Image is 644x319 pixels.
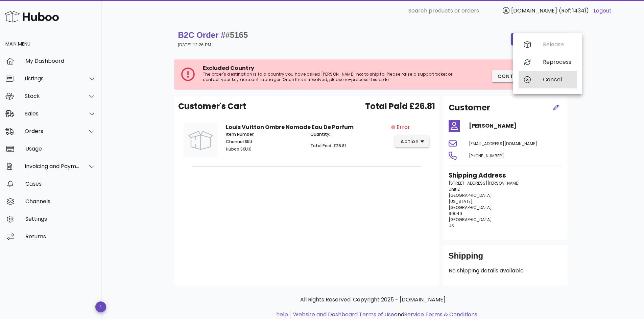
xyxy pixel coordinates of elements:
[25,145,96,152] div: Usage
[449,180,520,186] span: [STREET_ADDRESS][PERSON_NAME]
[449,205,492,210] span: [GEOGRAPHIC_DATA]
[25,163,80,169] div: Invoicing and Payments
[543,76,571,83] div: Cancel
[469,153,504,159] span: [PHONE_NUMBER]
[203,64,254,72] span: Excluded Country
[25,128,80,134] div: Orders
[449,250,562,267] div: Shipping
[492,70,557,82] button: Contact Support
[226,139,253,144] span: Channel SKU:
[511,7,557,15] span: [DOMAIN_NAME]
[310,131,387,137] p: 1
[397,123,410,131] span: Error
[395,135,430,148] button: action
[25,58,96,64] div: My Dashboard
[449,102,490,114] h2: Customer
[404,311,477,318] a: Service Terms & Conditions
[25,233,96,240] div: Returns
[178,100,246,112] span: Customer's Cart
[178,30,248,39] strong: B2C Order #
[469,141,537,147] span: [EMAIL_ADDRESS][DOMAIN_NAME]
[310,143,346,149] span: Total Paid: £26.81
[365,100,435,112] span: Total Paid £26.81
[449,192,492,198] span: [GEOGRAPHIC_DATA]
[543,59,571,65] div: Reprocess
[400,138,419,145] span: action
[449,211,462,216] span: 90049
[226,146,303,152] p: 0
[497,73,551,80] span: Contact Support
[449,267,562,275] p: No shipping details available
[469,122,562,130] h4: [PERSON_NAME]
[25,75,80,82] div: Listings
[25,216,96,222] div: Settings
[180,296,566,304] p: All Rights Reserved. Copyright 2025 - [DOMAIN_NAME]
[225,30,248,39] span: #5165
[449,198,473,204] span: [US_STATE]
[178,43,211,47] small: [DATE] 12:26 PM
[203,72,459,82] p: The order's destination is to a country you have asked [PERSON_NAME] not to ship to. Please raise...
[25,110,80,117] div: Sales
[25,93,80,99] div: Stock
[226,131,255,137] span: Item Number:
[5,9,59,24] img: Huboo Logo
[449,186,460,192] span: Unit 2
[594,7,612,15] a: Logout
[559,7,589,15] span: (Ref: 14341)
[449,171,562,180] h3: Shipping Address
[226,123,354,131] strong: Louis Vuitton Ombre Nomade Eau De Parfum
[25,181,96,187] div: Cases
[310,131,330,137] span: Quantity:
[291,311,477,319] li: and
[449,223,454,229] span: US
[293,311,394,318] a: Website and Dashboard Terms of Use
[226,146,249,152] span: Huboo SKU:
[449,217,492,222] span: [GEOGRAPHIC_DATA]
[25,198,96,205] div: Channels
[184,123,218,157] img: Product Image
[511,33,567,45] button: order actions
[276,311,288,318] a: help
